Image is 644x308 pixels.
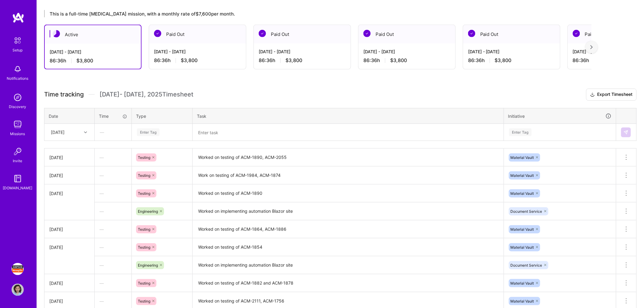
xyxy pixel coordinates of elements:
[3,185,33,191] div: [DOMAIN_NAME]
[511,281,534,285] span: Material Vault
[193,275,503,292] textarea: Worked on testing of ACM-1882 and ACM-1878
[7,75,29,82] div: Notifications
[12,173,24,185] img: guide book
[12,63,24,75] img: bell
[511,227,534,232] span: Material Vault
[12,284,24,296] img: User Avatar
[138,281,150,285] span: Testing
[193,257,503,274] textarea: Worked on implementing automation Blazor site
[511,209,542,214] span: Document Service
[10,284,25,296] a: User Avatar
[95,239,131,255] div: —
[11,34,24,47] img: setup
[95,257,131,273] div: —
[95,203,131,219] div: —
[49,226,89,233] div: [DATE]
[511,299,534,303] span: Material Vault
[12,145,24,158] img: Invite
[138,245,150,250] span: Testing
[49,244,89,250] div: [DATE]
[12,91,24,103] img: discovery
[12,12,24,23] img: logo
[9,103,26,110] div: Discovery
[193,185,503,202] textarea: Worked on testing of ACM-1890
[138,227,150,232] span: Testing
[49,280,89,286] div: [DATE]
[193,149,503,166] textarea: Worked on testing of ACM-1890, ACM-2055
[10,131,25,137] div: Missions
[511,263,542,268] span: Document Service
[49,298,89,304] div: [DATE]
[95,275,131,291] div: —
[10,263,25,275] a: Simpson Strong-Tie: Full-stack engineering team for Platform
[138,209,158,214] span: Engineering
[12,118,24,131] img: teamwork
[13,158,23,164] div: Invite
[511,245,534,250] span: Material Vault
[12,263,24,275] img: Simpson Strong-Tie: Full-stack engineering team for Platform
[95,221,131,237] div: —
[193,167,503,184] textarea: Work on testing of ACM-1984, ACM-1874
[193,203,503,220] textarea: Worked on implementing automation Blazor site
[193,221,503,238] textarea: Worked on testing of ACM-1864, ACM-1886
[138,263,158,268] span: Engineering
[138,299,150,303] span: Testing
[13,47,23,53] div: Setup
[590,45,593,49] img: right
[193,239,503,256] textarea: Worked on testing of ACM-1854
